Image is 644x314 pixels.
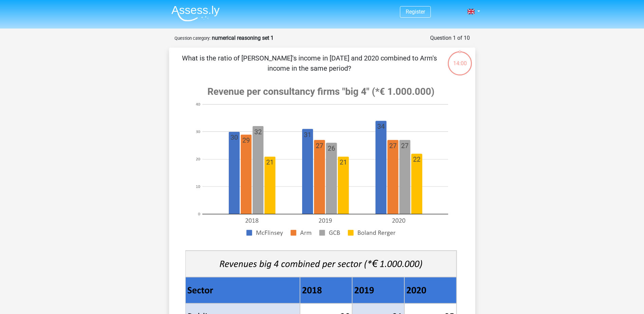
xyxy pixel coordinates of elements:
[180,53,439,73] p: What is the ratio of [PERSON_NAME]'s income in [DATE] and 2020 combined to Arm's income in the sa...
[430,34,470,42] div: Question 1 of 10
[174,36,210,41] small: Question category:
[171,5,220,21] img: Assessly
[212,35,274,41] strong: numerical reasoning set 1
[406,8,425,15] a: Register
[447,51,473,68] div: 14:00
